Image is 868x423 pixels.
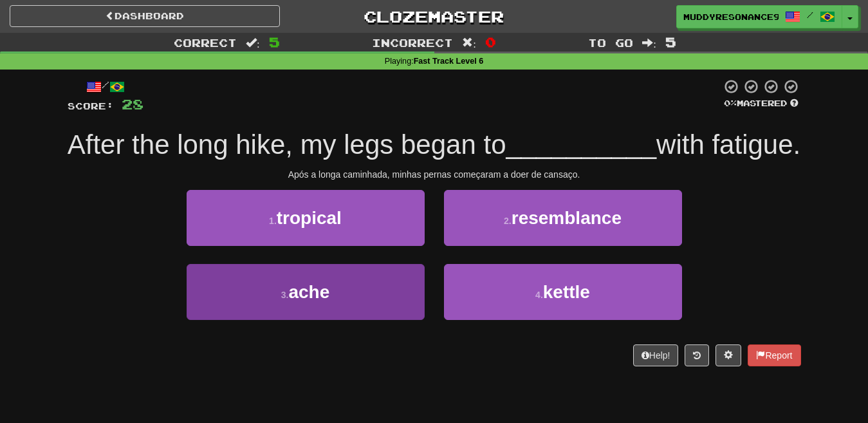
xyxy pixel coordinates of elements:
[299,5,569,28] a: Clozemaster
[372,36,453,49] span: Incorrect
[269,216,277,226] small: 1 .
[748,344,800,366] button: Report
[68,79,143,95] div: /
[68,168,801,181] div: Após a longa caminhada, minhas pernas começaram a doer de cansaço.
[724,98,737,108] span: 0 %
[269,34,280,50] span: 5
[444,264,682,320] button: 4.kettle
[543,282,590,302] span: kettle
[122,96,143,112] span: 28
[588,36,633,49] span: To go
[683,11,779,23] span: MuddyResonance9166
[444,190,682,246] button: 2.resemblance
[68,100,114,111] span: Score:
[187,190,425,246] button: 1.tropical
[187,264,425,320] button: 3.ache
[506,129,657,160] span: __________
[485,34,496,50] span: 0
[721,98,801,109] div: Mastered
[685,344,709,366] button: Round history (alt+y)
[68,129,506,160] span: After the long hike, my legs began to
[462,37,476,48] span: :
[277,208,342,228] span: tropical
[665,34,676,50] span: 5
[246,37,260,48] span: :
[174,36,237,49] span: Correct
[676,5,842,28] a: MuddyResonance9166 /
[535,290,543,300] small: 4 .
[807,10,813,19] span: /
[10,5,280,27] a: Dashboard
[633,344,679,366] button: Help!
[288,282,329,302] span: ache
[281,290,289,300] small: 3 .
[512,208,622,228] span: resemblance
[504,216,512,226] small: 2 .
[656,129,800,160] span: with fatigue.
[414,57,484,66] strong: Fast Track Level 6
[642,37,656,48] span: :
